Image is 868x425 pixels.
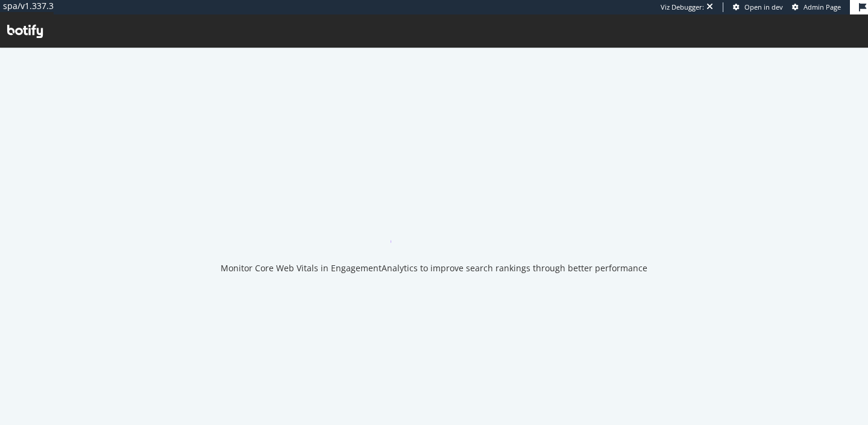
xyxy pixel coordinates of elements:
[221,262,647,274] div: Monitor Core Web Vitals in EngagementAnalytics to improve search rankings through better performance
[661,2,704,12] div: Viz Debugger:
[391,200,477,243] div: animation
[792,2,841,12] a: Admin Page
[804,2,841,11] span: Admin Page
[733,2,783,12] a: Open in dev
[744,2,783,11] span: Open in dev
